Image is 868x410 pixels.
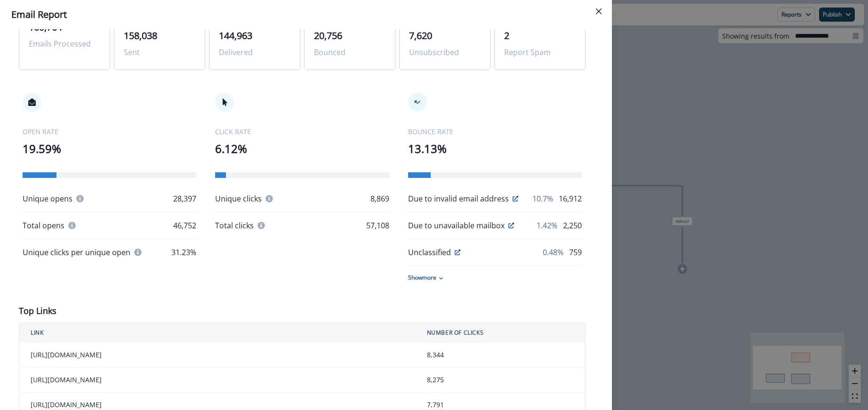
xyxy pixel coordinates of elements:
[591,4,606,19] button: Close
[504,29,509,42] span: 2
[219,47,290,58] p: Delivered
[532,193,553,204] p: 10.7%
[416,343,586,368] td: 8,344
[23,193,72,204] p: Unique opens
[215,127,389,137] p: CLICK RATE
[408,273,436,282] p: Show more
[537,220,557,231] p: 1.42%
[408,247,451,258] p: Unclassified
[23,247,130,258] p: Unique clicks per unique open
[543,247,563,258] p: 0.48%
[19,343,416,368] td: [URL][DOMAIN_NAME]
[416,368,586,393] td: 8,275
[124,29,157,42] span: 158,038
[559,193,582,204] p: 16,912
[11,8,601,22] div: Email Report
[563,220,582,231] p: 2,250
[314,47,386,58] p: Bounced
[23,127,196,137] p: OPEN RATE
[408,220,505,231] p: Due to unavailable mailbox
[408,193,509,204] p: Due to invalid email address
[215,220,254,231] p: Total clicks
[23,140,196,157] p: 19.59%
[173,193,196,204] p: 28,397
[19,305,56,317] p: Top Links
[504,47,576,58] p: Report Spam
[408,140,582,157] p: 13.13%
[215,140,389,157] p: 6.12%
[23,220,64,231] p: Total opens
[409,47,481,58] p: Unsubscribed
[29,38,100,49] p: Emails Processed
[370,193,389,204] p: 8,869
[19,323,416,343] th: LINK
[314,29,342,42] span: 20,756
[408,127,582,137] p: BOUNCE RATE
[366,220,389,231] p: 57,108
[569,247,582,258] p: 759
[416,323,586,343] th: NUMBER OF CLICKS
[173,220,196,231] p: 46,752
[19,368,416,393] td: [URL][DOMAIN_NAME]
[171,247,196,258] p: 31.23%
[124,47,195,58] p: Sent
[409,29,432,42] span: 7,620
[215,193,262,204] p: Unique clicks
[219,29,252,42] span: 144,963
